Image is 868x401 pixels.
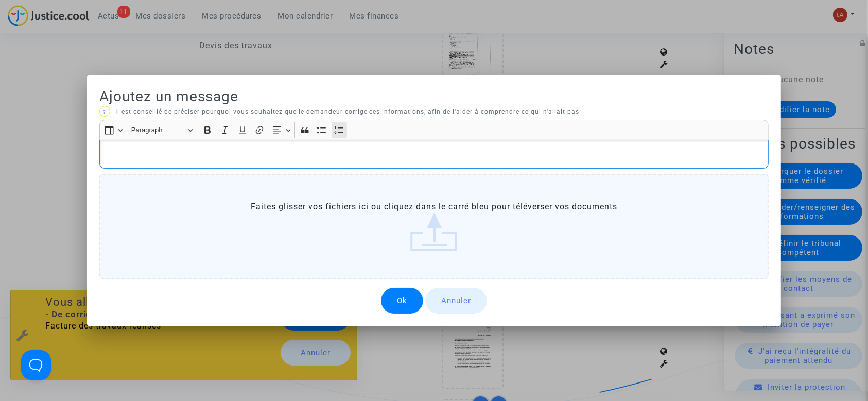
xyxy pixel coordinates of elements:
[381,288,423,314] button: Ok
[103,109,106,115] span: ?
[425,288,487,314] button: Annuler
[99,105,769,118] p: Il est conseillé de préciser pourquoi vous souhaitez que le demandeur corrige ces informations, a...
[99,120,769,140] div: Editor toolbar
[99,140,769,169] div: Rich Text Editor, main
[127,122,198,138] button: Paragraph
[99,87,769,105] h2: Ajoutez un message
[21,350,51,380] iframe: Help Scout Beacon - Open
[131,124,185,136] span: Paragraph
